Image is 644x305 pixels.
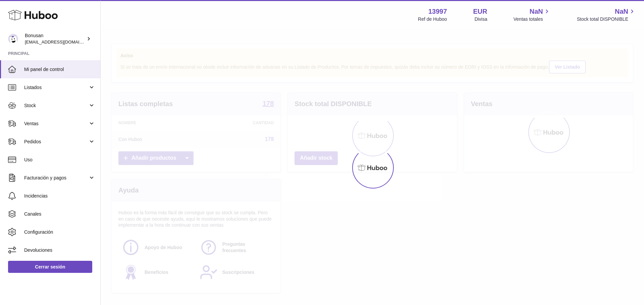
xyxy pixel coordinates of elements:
[8,261,92,273] a: Cerrar sesión
[24,193,95,199] span: Incidencias
[577,7,636,22] a: NaN Stock total DISPONIBLE
[24,102,88,109] span: Stock
[514,16,551,22] span: Ventas totales
[25,39,99,45] span: [EMAIL_ADDRESS][DOMAIN_NAME]
[24,157,95,163] span: Uso
[428,7,447,16] strong: 13997
[473,7,487,16] strong: EUR
[577,16,636,22] span: Stock total DISPONIBLE
[24,229,95,235] span: Configuración
[24,247,95,253] span: Devoluciones
[24,139,88,145] span: Pedidos
[24,121,88,127] span: Ventas
[24,175,88,181] span: Facturación y pagos
[418,16,447,22] div: Ref de Huboo
[615,7,628,16] span: NaN
[24,66,95,73] span: Mi panel de control
[530,7,543,16] span: NaN
[24,211,95,217] span: Canales
[514,7,551,22] a: NaN Ventas totales
[8,34,18,44] img: info@bonusan.es
[475,16,487,22] div: Divisa
[25,32,85,45] div: Bonusan
[24,84,88,91] span: Listados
